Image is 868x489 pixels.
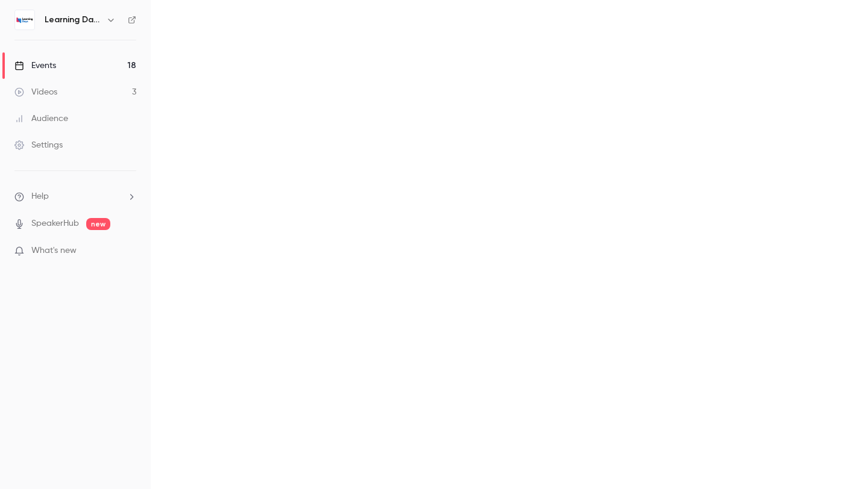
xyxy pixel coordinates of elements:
[14,139,63,151] div: Settings
[31,190,49,203] span: Help
[14,113,68,125] div: Audience
[15,10,34,30] img: Learning Days
[14,190,136,203] li: help-dropdown-opener
[14,86,57,98] div: Videos
[31,244,77,257] span: What's new
[14,60,56,72] div: Events
[86,218,110,230] span: new
[31,217,79,230] a: SpeakerHub
[45,14,101,26] h6: Learning Days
